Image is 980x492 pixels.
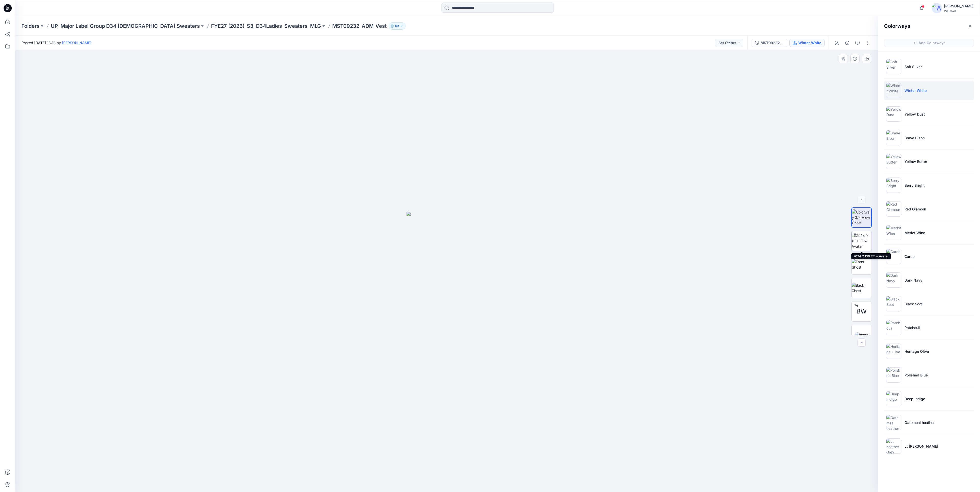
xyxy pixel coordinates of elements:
[21,40,91,45] span: Posted [DATE] 13:18 by
[211,22,321,30] a: FYE27 (2026)_S3_D34Ladies_Sweaters_MLG
[761,40,784,46] div: MST09232_ADM_Vest
[884,23,910,29] h2: Colorways
[886,249,901,264] img: Carob
[904,206,926,212] p: Red Glamour
[886,438,901,454] img: Lt heather Grey
[886,296,901,311] img: Black Soot
[798,40,821,46] div: Winter White
[944,9,974,13] div: Walmart
[904,325,920,330] p: Patchouli
[886,130,901,145] img: Brave Bison
[886,225,901,240] img: Merlot WIne
[944,3,974,9] div: [PERSON_NAME]
[852,233,872,249] img: 2024 Y 130 TT w Avatar
[332,22,387,30] p: MST09232_ADM_Vest
[932,3,942,13] img: avatar
[886,415,901,430] img: Oatemeal heather
[904,183,925,188] p: Berry Bright
[904,349,929,354] p: Heritage Olive
[904,111,925,117] p: Yellow Dust
[789,39,825,47] button: Winter White
[904,301,923,307] p: Black Soot
[904,396,925,401] p: Deep Indigo
[856,307,867,316] span: BW
[886,367,901,383] img: Polished Blue
[886,154,901,169] img: Yellow Butter
[904,372,928,378] p: Polished Blue
[886,178,901,193] img: Berry Bright
[852,283,872,293] img: Back Ghost
[886,83,901,98] img: Winter White
[904,64,922,69] p: Soft Silver
[904,444,938,449] p: Lt [PERSON_NAME]
[886,106,901,122] img: Yellow Dust
[886,59,901,74] img: Soft Silver
[886,320,901,335] img: Patchouli
[389,22,406,30] button: 63
[886,201,901,217] img: Red Glamour
[886,344,901,359] img: Heritage Olive
[752,39,787,47] button: MST09232_ADM_Vest
[904,277,922,283] p: Dark Navy
[904,230,925,235] p: Merlot WIne
[21,22,40,30] a: Folders
[62,41,91,45] a: [PERSON_NAME]
[904,135,925,141] p: Brave Bison
[904,159,927,164] p: Yellow Butter
[904,254,915,259] p: Carob
[904,420,935,425] p: Oatemeal heather
[51,22,200,30] a: UP_Major Label Group D34 [DEMOGRAPHIC_DATA] Sweaters
[852,209,871,225] img: Colorway 3/4 View Ghost
[843,39,851,47] button: Details
[886,272,901,288] img: Dark Navy
[904,88,927,93] p: Winter White
[886,391,901,406] img: Deep Indigo
[395,23,399,29] p: 63
[855,332,868,337] img: Inspo
[852,259,872,270] img: Front Ghost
